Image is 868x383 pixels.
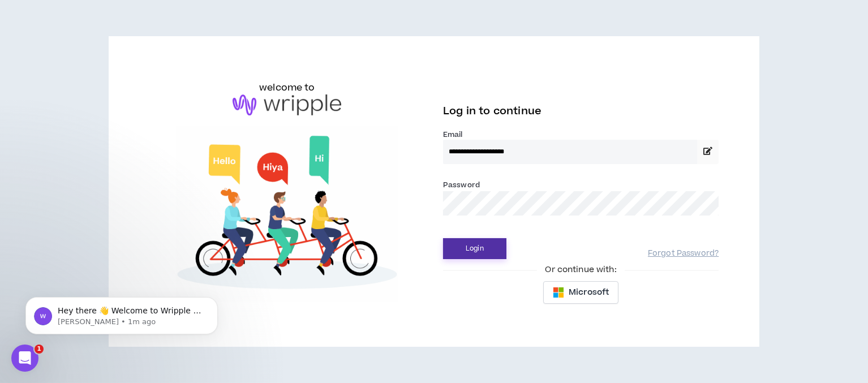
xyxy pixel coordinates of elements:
[443,104,542,118] span: Log in to continue
[11,345,38,372] iframe: Intercom live chat
[8,273,235,352] iframe: Intercom notifications message
[443,180,480,190] label: Password
[35,345,44,354] span: 1
[149,127,425,302] img: Welcome to Wripple
[648,248,719,259] a: Forgot Password?
[543,281,618,304] button: Microsoft
[569,286,609,299] span: Microsoft
[443,130,719,140] label: Email
[537,264,624,276] span: Or continue with:
[443,238,506,259] button: Login
[233,94,341,116] img: logo-brand.png
[259,81,315,94] h6: welcome to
